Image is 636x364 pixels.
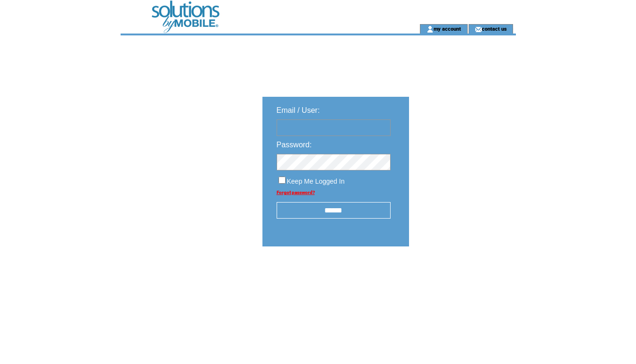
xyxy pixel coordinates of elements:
a: my account [434,25,461,32]
span: Password: [277,141,312,149]
span: Keep Me Logged In [287,178,345,185]
a: contact us [482,25,507,32]
span: Email / User: [277,106,320,114]
img: account_icon.gif [427,25,434,33]
img: transparent.png [436,270,484,282]
img: contact_us_icon.gif [475,25,482,33]
a: Forgot password? [277,190,315,195]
